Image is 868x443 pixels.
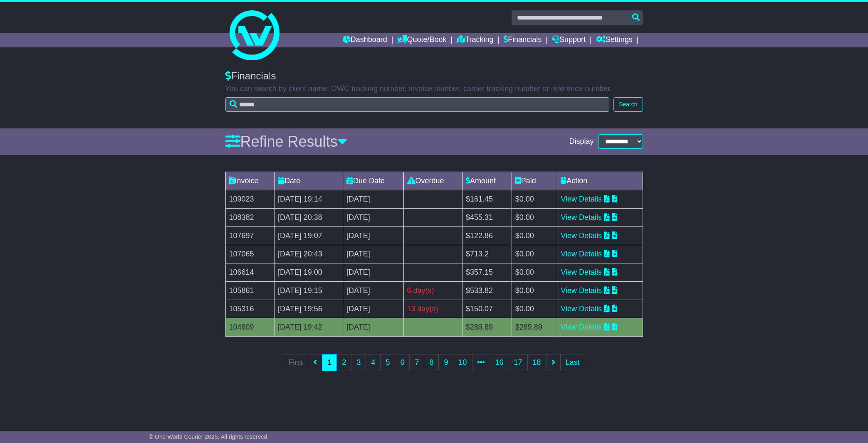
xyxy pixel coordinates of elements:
[561,213,602,221] a: View Details
[403,172,462,190] td: Overdue
[395,354,410,371] a: 6
[225,190,274,208] td: 109023
[343,281,403,300] td: [DATE]
[343,263,403,281] td: [DATE]
[274,318,343,336] td: [DATE] 19:42
[366,354,381,371] a: 4
[462,190,512,208] td: $161.45
[274,300,343,318] td: [DATE] 19:56
[343,245,403,263] td: [DATE]
[512,300,557,318] td: $0.00
[462,318,512,336] td: $289.89
[225,318,274,336] td: 104809
[274,208,343,226] td: [DATE] 20:38
[225,172,274,190] td: Invoice
[462,172,512,190] td: Amount
[552,33,586,47] a: Support
[225,70,643,82] div: Financials
[462,226,512,245] td: $122.86
[225,84,643,94] p: You can search by client name, OWC tracking number, invoice number, carrier tracking number or re...
[453,354,472,371] a: 10
[561,286,602,295] a: View Details
[438,354,453,371] a: 9
[343,318,403,336] td: [DATE]
[504,33,542,47] a: Financials
[527,354,547,371] a: 18
[561,305,602,313] a: View Details
[512,263,557,281] td: $0.00
[343,226,403,245] td: [DATE]
[225,281,274,300] td: 105861
[336,354,351,371] a: 2
[397,33,446,47] a: Quote/Book
[225,133,347,150] a: Refine Results
[351,354,366,371] a: 3
[274,263,343,281] td: [DATE] 19:00
[343,300,403,318] td: [DATE]
[512,226,557,245] td: $0.00
[462,300,512,318] td: $150.07
[409,354,424,371] a: 7
[380,354,395,371] a: 5
[613,97,643,112] button: Search
[462,245,512,263] td: $713.2
[462,281,512,300] td: $533.82
[560,354,585,371] a: Last
[512,281,557,300] td: $0.00
[462,263,512,281] td: $357.15
[225,300,274,318] td: 105316
[512,190,557,208] td: $0.00
[274,172,343,190] td: Date
[561,323,602,331] a: View Details
[557,172,643,190] td: Action
[407,303,459,315] div: 13 day(s)
[343,190,403,208] td: [DATE]
[462,208,512,226] td: $455.31
[596,33,633,47] a: Settings
[512,172,557,190] td: Paid
[343,208,403,226] td: [DATE]
[225,245,274,263] td: 107065
[274,226,343,245] td: [DATE] 19:07
[561,231,602,240] a: View Details
[512,245,557,263] td: $0.00
[225,263,274,281] td: 106614
[322,354,337,371] a: 1
[274,245,343,263] td: [DATE] 20:43
[407,285,459,296] div: 6 day(s)
[343,172,403,190] td: Due Date
[561,195,602,203] a: View Details
[490,354,509,371] a: 16
[561,250,602,258] a: View Details
[274,281,343,300] td: [DATE] 19:15
[457,33,493,47] a: Tracking
[509,354,528,371] a: 17
[424,354,439,371] a: 8
[274,190,343,208] td: [DATE] 19:14
[225,208,274,226] td: 108382
[343,33,387,47] a: Dashboard
[149,433,269,440] span: © One World Courier 2025. All rights reserved.
[225,226,274,245] td: 107697
[561,268,602,276] a: View Details
[569,137,594,146] span: Display
[512,208,557,226] td: $0.00
[512,318,557,336] td: $289.89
